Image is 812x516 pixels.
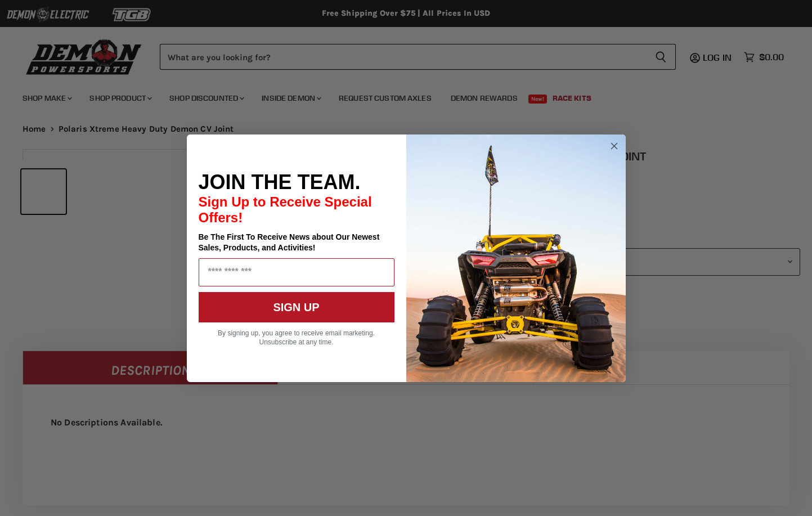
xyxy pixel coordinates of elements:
[218,329,375,346] span: By signing up, you agree to receive email marketing. Unsubscribe at any time.
[406,134,626,382] img: a9095488-b6e7-41ba-879d-588abfab540b.jpeg
[199,194,372,225] span: Sign Up to Receive Special Offers!
[199,170,361,194] span: JOIN THE TEAM.
[199,232,380,252] span: Be The First To Receive News about Our Newest Sales, Products, and Activities!
[199,292,394,322] button: SIGN UP
[199,258,394,286] input: Email Address
[607,139,621,153] button: Close dialog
